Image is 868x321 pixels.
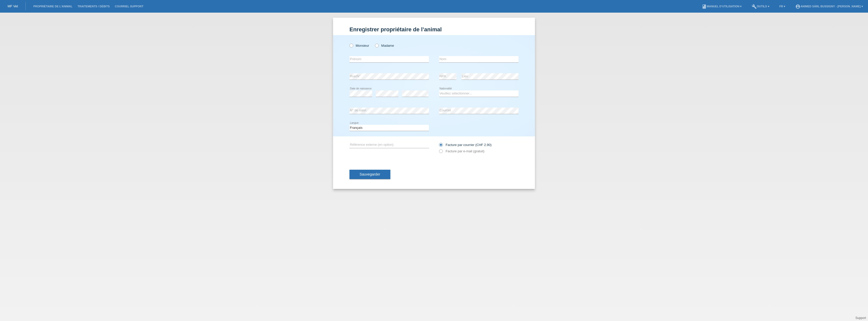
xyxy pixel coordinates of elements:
[777,5,788,8] a: FR ▾
[349,170,390,179] button: Sauvegarder
[795,4,800,9] i: account_circle
[375,44,394,47] label: Madame
[349,44,353,47] input: Monsieur
[702,4,707,9] i: book
[439,143,492,147] label: Facture par courrier (CHF 2.90)
[349,44,369,47] label: Monsieur
[375,44,378,47] input: Madame
[75,5,112,8] a: Traitements / débits
[439,149,442,156] input: Facture par e-mail (gratuit)
[349,26,519,33] h1: Enregistrer propriétaire de l’animal
[112,5,146,8] a: Courriel Support
[749,5,772,8] a: buildOutils ▾
[793,5,865,8] a: account_circleANIMED Sàrl Bussigny - [PERSON_NAME] ▾
[855,316,866,320] a: Support
[439,149,484,153] label: Facture par e-mail (gratuit)
[360,172,380,176] span: Sauvegarder
[8,4,18,8] a: MF Vet
[31,5,75,8] a: Propriétaire de l’animal
[699,5,744,8] a: bookManuel d’utilisation ▾
[752,4,757,9] i: build
[439,143,442,149] input: Facture par courrier (CHF 2.90)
